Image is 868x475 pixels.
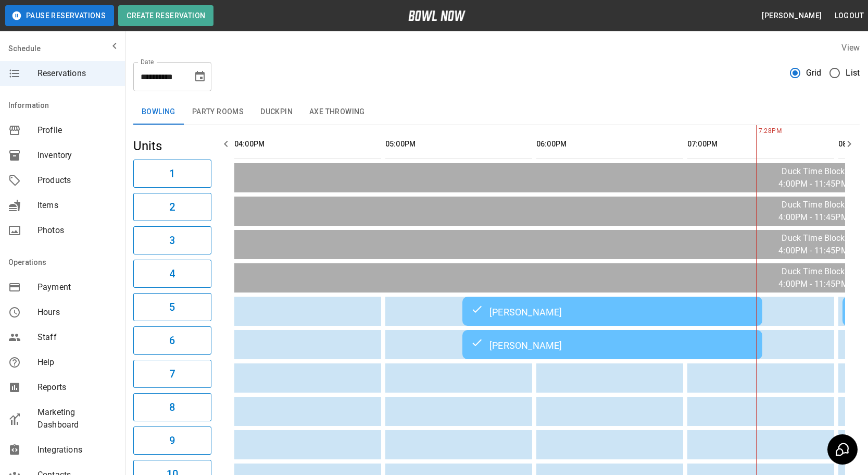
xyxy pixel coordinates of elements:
button: Axe Throwing [301,100,373,125]
button: 1 [133,160,211,188]
span: List [846,67,860,79]
span: Reservations [37,67,117,80]
span: Reports [37,381,117,394]
span: Help [37,356,117,369]
button: 5 [133,293,211,321]
span: Photos [37,224,117,237]
span: Hours [37,306,117,319]
span: Integrations [37,444,117,456]
h6: 5 [169,299,175,315]
button: Pause Reservations [5,5,114,26]
h6: 4 [169,265,175,282]
span: Products [37,174,117,187]
button: Party Rooms [184,100,252,125]
h6: 3 [169,232,175,249]
button: 7 [133,360,211,388]
h6: 1 [169,165,175,182]
button: Choose date, selected date is Sep 16, 2025 [190,66,210,87]
button: 2 [133,193,211,221]
span: Marketing Dashboard [37,406,117,431]
th: 06:00PM [536,129,683,159]
button: 9 [133,427,211,455]
button: [PERSON_NAME] [758,6,826,26]
h6: 2 [169,199,175,215]
span: Payment [37,281,117,294]
h6: 8 [169,399,175,416]
button: Create Reservation [118,5,213,26]
button: 6 [133,326,211,355]
th: 04:00PM [234,129,381,159]
label: View [841,43,860,53]
div: [PERSON_NAME] [471,305,754,318]
span: Staff [37,331,117,344]
span: 7:28PM [756,126,759,137]
button: 8 [133,393,211,421]
span: Grid [806,67,822,79]
h6: 9 [169,432,175,449]
h5: Units [133,138,211,154]
img: logo [408,10,466,21]
button: Bowling [133,100,184,125]
span: Items [37,199,117,212]
button: 4 [133,260,211,288]
th: 05:00PM [385,129,532,159]
span: Profile [37,124,117,137]
button: Logout [831,6,868,26]
div: inventory tabs [133,100,860,125]
button: Duckpin [252,100,301,125]
h6: 7 [169,366,175,382]
div: [PERSON_NAME] [471,338,754,351]
button: 3 [133,226,211,254]
span: Inventory [37,149,117,162]
h6: 6 [169,332,175,349]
